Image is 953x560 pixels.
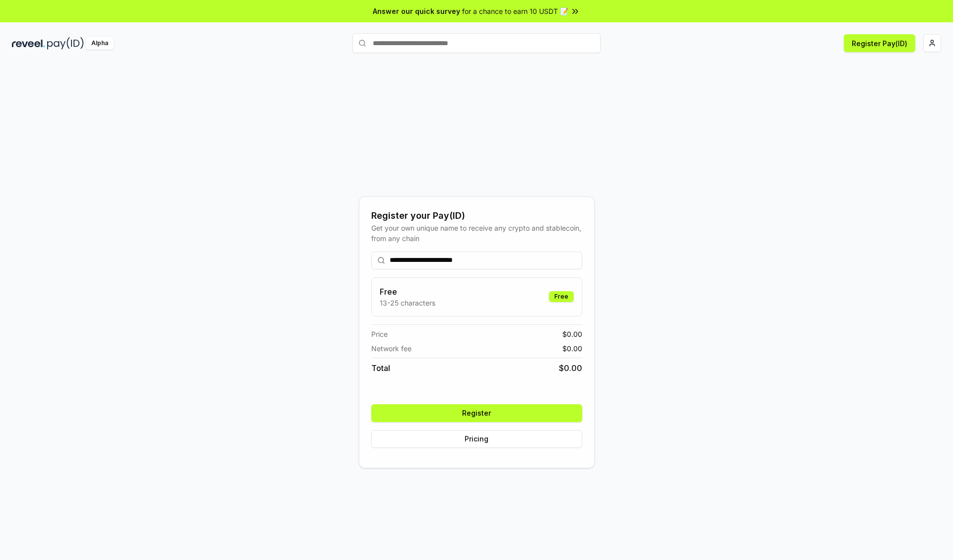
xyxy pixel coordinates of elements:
[562,343,582,354] span: $ 0.00
[562,329,582,339] span: $ 0.00
[86,37,114,50] div: Alpha
[380,286,435,298] h3: Free
[371,404,582,422] button: Register
[380,298,435,308] p: 13-25 characters
[371,430,582,448] button: Pricing
[844,34,915,52] button: Register Pay(ID)
[371,329,388,339] span: Price
[462,6,568,16] span: for a chance to earn 10 USDT 📝
[559,362,582,374] span: $ 0.00
[371,362,390,374] span: Total
[371,343,411,354] span: Network fee
[371,223,582,244] div: Get your own unique name to receive any crypto and stablecoin, from any chain
[12,37,45,50] img: reveel_dark
[549,291,574,302] div: Free
[373,6,460,16] span: Answer our quick survey
[47,37,84,50] img: pay_id
[371,209,582,223] div: Register your Pay(ID)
